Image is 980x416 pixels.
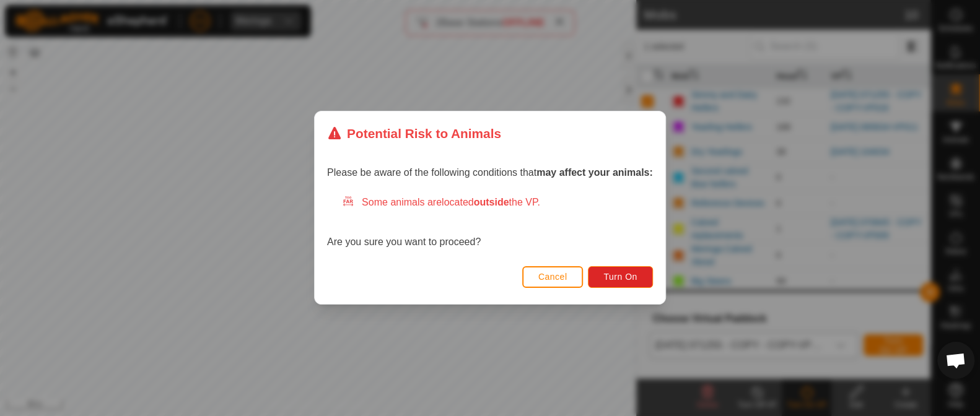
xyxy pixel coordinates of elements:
button: Turn On [588,266,653,288]
a: Open chat [937,342,974,379]
strong: may affect your animals: [536,168,653,178]
span: Please be aware of the following conditions that [327,168,653,178]
div: Some animals are [342,196,653,210]
span: located the VP. [442,197,540,208]
strong: outside [474,197,509,208]
span: Cancel [538,272,567,282]
div: Are you sure you want to proceed? [327,196,653,250]
button: Cancel [522,266,584,288]
div: Potential Risk to Animals [327,124,501,143]
span: Turn On [604,272,637,282]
